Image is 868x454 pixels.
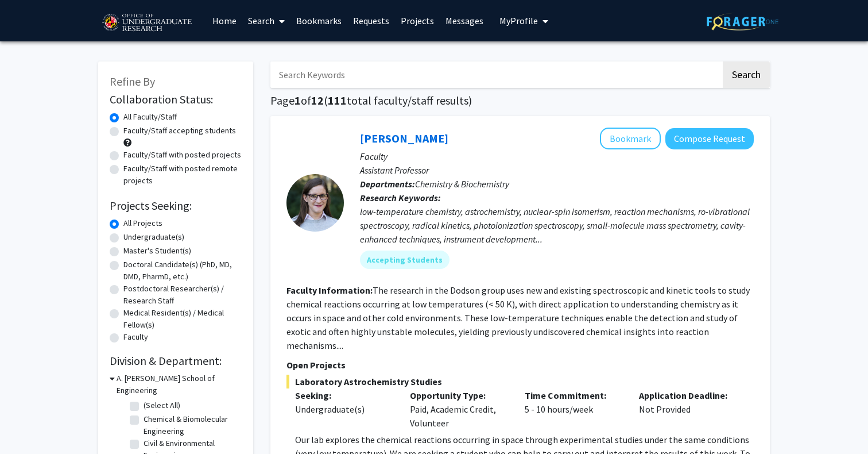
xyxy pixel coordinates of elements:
div: 5 - 10 hours/week [516,388,631,430]
b: Departments: [360,178,415,190]
div: Paid, Academic Credit, Volunteer [401,388,516,430]
span: Chemistry & Biochemistry [415,178,509,190]
p: Faculty [360,149,754,163]
label: (Select All) [144,399,180,411]
iframe: Chat [9,402,49,445]
label: Undergraduate(s) [123,231,184,243]
label: Chemical & Biomolecular Engineering [144,413,239,437]
h2: Division & Department: [110,354,242,368]
span: 1 [294,93,301,107]
input: Search Keywords [270,61,721,88]
label: Postdoctoral Researcher(s) / Research Staff [123,283,242,307]
a: Projects [395,1,440,41]
div: Not Provided [630,388,745,430]
label: All Faculty/Staff [123,111,177,123]
fg-read-more: The research in the Dodson group uses new and existing spectroscopic and kinetic tools to study c... [286,284,750,351]
a: Home [207,1,242,41]
label: Doctoral Candidate(s) (PhD, MD, DMD, PharmD, etc.) [123,259,242,283]
a: Requests [347,1,395,41]
p: Seeking: [295,388,393,402]
p: Open Projects [286,358,754,372]
button: Search [723,61,770,88]
label: Master's Student(s) [123,245,191,257]
b: Research Keywords: [360,192,441,203]
a: [PERSON_NAME] [360,131,448,145]
p: Opportunity Type: [410,388,507,402]
span: Refine By [110,74,155,89]
a: Messages [440,1,489,41]
span: 12 [311,93,324,107]
p: Assistant Professor [360,163,754,177]
h2: Projects Seeking: [110,199,242,213]
span: My Profile [499,15,538,26]
a: Search [242,1,290,41]
img: University of Maryland Logo [98,9,195,37]
button: Compose Request to Leah Dodson [665,128,754,149]
h2: Collaboration Status: [110,93,242,106]
mat-chip: Accepting Students [360,251,449,269]
button: Add Leah Dodson to Bookmarks [600,128,661,149]
a: Bookmarks [290,1,347,41]
label: Medical Resident(s) / Medical Fellow(s) [123,307,242,331]
p: Time Commitment: [525,388,622,402]
label: All Projects [123,217,162,229]
span: 111 [328,93,347,107]
label: Faculty/Staff accepting students [123,125,236,137]
h3: A. [PERSON_NAME] School of Engineering [117,372,242,397]
h1: Page of ( total faculty/staff results) [270,94,770,107]
div: low-temperature chemistry, astrochemistry, nuclear-spin isomerism, reaction mechanisms, ro-vibrat... [360,205,754,246]
div: Undergraduate(s) [295,402,393,416]
img: ForagerOne Logo [707,13,778,30]
span: Laboratory Astrochemistry Studies [286,375,754,388]
label: Faculty/Staff with posted projects [123,149,241,161]
label: Faculty/Staff with posted remote projects [123,163,242,187]
p: Application Deadline: [639,388,737,402]
label: Faculty [123,331,148,343]
b: Faculty Information: [286,284,373,296]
